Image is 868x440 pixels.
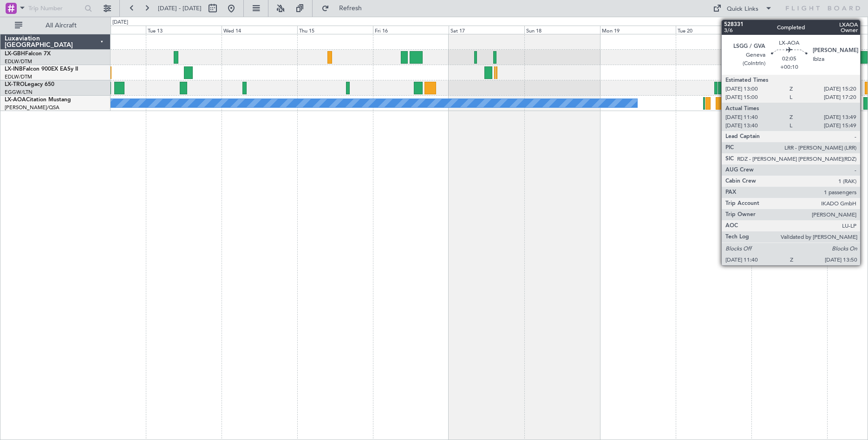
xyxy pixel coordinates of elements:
div: Sun 18 [524,26,600,34]
span: LX-INB [5,66,23,72]
div: Tue 13 [146,26,222,34]
div: Quick Links [727,5,758,14]
div: [DATE] [112,19,128,26]
span: LX-AOA [5,97,26,103]
button: All Aircraft [10,18,101,33]
div: Wed 14 [222,26,297,34]
div: Wed 21 [751,26,827,34]
span: Refresh [331,5,370,12]
a: LX-GBHFalcon 7X [5,51,51,57]
span: LX-TRO [5,82,25,87]
span: [DATE] - [DATE] [158,4,202,13]
div: Mon 19 [600,26,676,34]
a: LX-INBFalcon 900EX EASy II [5,66,78,72]
div: Tue 20 [676,26,751,34]
button: Refresh [317,1,373,16]
span: All Aircraft [24,22,98,29]
div: Fri 16 [373,26,449,34]
a: EDLW/DTM [5,58,32,65]
input: Trip Number [28,1,82,15]
button: Quick Links [708,1,777,16]
div: Thu 15 [297,26,373,34]
div: Sat 17 [449,26,524,34]
a: EGGW/LTN [5,89,33,96]
span: LX-GBH [5,51,25,57]
a: EDLW/DTM [5,73,32,80]
a: [PERSON_NAME]/QSA [5,104,59,111]
a: LX-AOACitation Mustang [5,97,71,103]
a: LX-TROLegacy 650 [5,82,54,87]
